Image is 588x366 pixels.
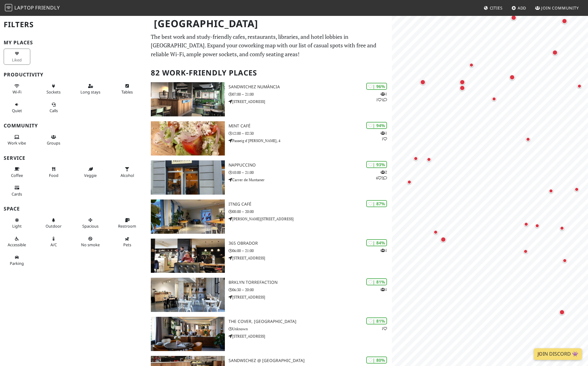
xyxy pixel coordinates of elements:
[561,257,568,264] div: Map marker
[13,89,21,95] span: Stable Wi-Fi
[47,140,60,146] span: Group tables
[381,247,387,253] p: 1
[4,215,30,231] button: Light
[534,222,541,229] div: Map marker
[4,15,143,34] h2: Filters
[509,2,529,13] a: Add
[147,82,392,116] a: SandwiChez Numància | 96% 111 SandwiChez Numància 07:00 – 21:00 [STREET_ADDRESS]
[10,261,24,266] span: Parking
[84,173,97,178] span: Veggie
[151,160,225,195] img: Nappuccino
[50,242,57,247] span: Air conditioned
[533,2,581,13] a: Join Community
[366,83,387,90] div: | 96%
[77,234,104,250] button: No smoke
[8,242,26,247] span: Accessible
[432,229,439,236] div: Map marker
[77,215,104,231] button: Spacious
[366,317,387,324] div: | 81%
[419,78,427,86] div: Map marker
[151,317,225,351] img: The Cover, Barcelona
[458,78,466,86] div: Map marker
[147,121,392,156] a: Mint Café | 94% 11 Mint Café 12:00 – 02:30 Passeig d'[PERSON_NAME], 4
[376,91,387,103] p: 1 1 1
[490,95,498,103] div: Map marker
[80,89,100,95] span: Long stays
[114,164,140,180] button: Alcohol
[151,82,225,116] img: SandwiChez Numància
[114,81,140,97] button: Tables
[40,100,67,116] button: Calls
[468,61,475,69] div: Map marker
[151,278,225,312] img: BRKLYN Torrefaction
[4,132,30,148] button: Work vibe
[425,156,433,163] div: Map marker
[229,91,392,97] p: 07:00 – 21:00
[4,183,30,199] button: Cards
[406,178,413,186] div: Map marker
[5,3,60,13] a: LaptopFriendly LaptopFriendly
[40,81,67,97] button: Sockets
[40,215,67,231] button: Outdoor
[121,173,134,178] span: Alcohol
[508,73,516,81] div: Map marker
[4,72,143,78] h3: Productivity
[366,278,387,285] div: | 81%
[121,89,133,95] span: Work-friendly tables
[229,255,392,261] p: [STREET_ADDRESS]
[40,132,67,148] button: Groups
[573,186,580,193] div: Map marker
[376,169,387,181] p: 2 6 2
[4,234,30,250] button: Accessible
[381,326,387,331] p: 1
[229,163,392,168] h3: Nappuccino
[229,358,392,363] h3: SandwiChez @ [GEOGRAPHIC_DATA]
[560,17,568,25] div: Map marker
[229,326,392,332] p: Unknown
[50,108,58,113] span: Video/audio calls
[229,130,392,136] p: 12:00 – 02:30
[541,5,579,11] span: Join Community
[151,239,225,273] img: 365 Obrador
[46,223,61,229] span: Outdoor area
[558,308,566,316] div: Map marker
[151,64,389,82] h2: 82 Work-Friendly Places
[40,234,67,250] button: A/C
[12,223,22,229] span: Natural light
[149,15,391,32] h1: [GEOGRAPHIC_DATA]
[4,100,30,116] button: Quiet
[114,234,140,250] button: Pets
[14,4,34,11] span: Laptop
[77,164,104,180] button: Veggie
[481,2,505,13] a: Cities
[8,140,26,146] span: People working
[229,138,392,144] p: Passeig d'[PERSON_NAME], 4
[229,248,392,254] p: 06:00 – 21:00
[114,215,140,231] button: Restroom
[229,209,392,214] p: 08:00 – 20:00
[229,280,392,285] h3: BRKLYN Torrefaction
[229,170,392,175] p: 10:00 – 21:00
[151,32,389,59] p: The best work and study-friendly cafes, restaurants, libraries, and hotel lobbies in [GEOGRAPHIC_...
[151,121,225,156] img: Mint Café
[147,317,392,351] a: The Cover, Barcelona | 81% 1 The Cover, [GEOGRAPHIC_DATA] Unknown [STREET_ADDRESS]
[523,221,530,228] div: Map marker
[147,199,392,234] a: Itnig Café | 87% Itnig Café 08:00 – 20:00 [PERSON_NAME][STREET_ADDRESS]
[77,81,104,97] button: Long stays
[4,81,30,97] button: Wi-Fi
[490,5,503,11] span: Cities
[439,236,447,243] div: Map marker
[366,200,387,207] div: | 87%
[229,294,392,300] p: [STREET_ADDRESS]
[229,333,392,339] p: [STREET_ADDRESS]
[4,123,143,129] h3: Community
[229,287,392,293] p: 06:30 – 20:00
[510,14,518,22] div: Map marker
[229,99,392,104] p: [STREET_ADDRESS]
[4,164,30,180] button: Coffee
[229,123,392,129] h3: Mint Café
[412,155,419,162] div: Map marker
[366,122,387,129] div: | 94%
[5,4,12,11] img: LaptopFriendly
[40,164,67,180] button: Food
